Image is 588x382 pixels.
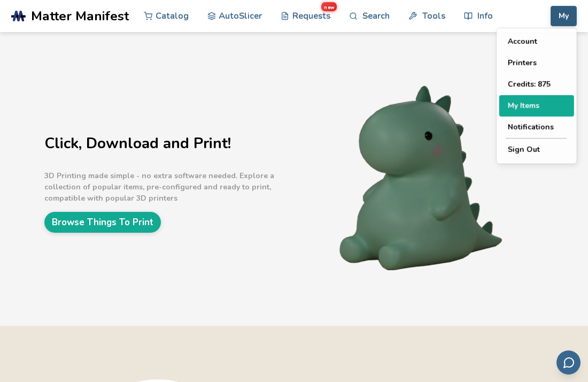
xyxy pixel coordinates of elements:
[44,170,293,204] p: 3D Printing made simple - no extra software needed. Explore a collection of popular items, pre-co...
[321,2,337,11] span: new
[31,9,129,24] span: Matter Manifest
[499,139,574,161] button: Sign Out
[44,212,161,233] a: Browse Things To Print
[499,74,574,95] button: Credits: 875
[551,6,577,26] button: My
[556,350,581,375] button: Send feedback via email
[499,31,574,52] button: Account
[497,28,577,164] div: My
[499,52,574,74] button: Printers
[508,123,554,132] span: Notifications
[44,135,293,152] h1: Click, Download and Print!
[499,95,574,117] button: My Items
